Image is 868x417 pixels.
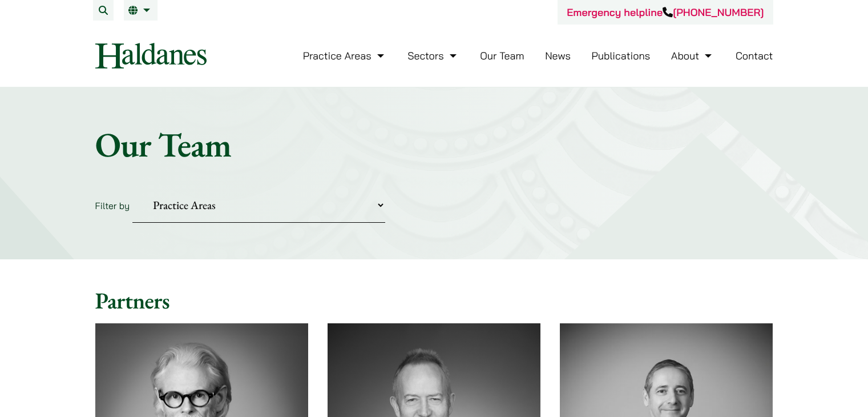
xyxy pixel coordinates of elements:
a: Contact [736,49,773,62]
label: Filter by [95,200,130,211]
img: Logo of Haldanes [95,43,207,69]
a: Emergency helpline[PHONE_NUMBER] [567,6,764,19]
a: Our Team [480,49,524,62]
h2: Partners [95,287,773,314]
a: Sectors [407,49,459,62]
h1: Our Team [95,124,773,165]
a: About [671,49,714,62]
a: Publications [592,49,651,62]
a: News [545,49,571,62]
a: Practice Areas [303,49,387,62]
a: EN [128,6,153,15]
